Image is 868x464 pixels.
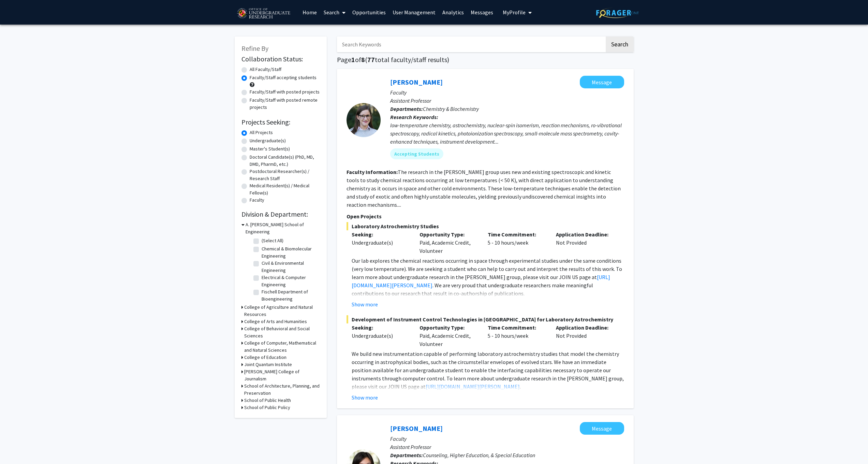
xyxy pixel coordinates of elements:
[241,210,320,218] h2: Division & Department:
[390,424,443,433] a: [PERSON_NAME]
[347,212,624,220] p: Open Projects
[414,323,483,348] div: Paid, Academic Credit, Volunteer
[503,9,526,16] span: My Profile
[250,129,273,136] label: All Projects
[244,354,286,361] h3: College of Education
[351,55,355,64] span: 1
[250,66,281,73] label: All Faculty/Staff
[551,323,619,348] div: Not Provided
[244,382,320,397] h3: School of Architecture, Planning, and Preservation
[483,230,551,255] div: 5 - 10 hours/week
[390,114,438,120] b: Research Keywords:
[262,274,318,288] label: Electrical & Computer Engineering
[390,435,624,443] p: Faculty
[390,78,443,86] a: [PERSON_NAME]
[244,339,320,354] h3: College of Computer, Mathematical and Natural Sciences
[580,76,624,88] button: Message Leah Dodson
[420,230,477,238] p: Opportunity Type:
[337,56,634,64] h1: Page of ( total faculty/staff results)
[320,0,349,24] a: Search
[439,0,467,24] a: Analytics
[250,154,320,168] label: Doctoral Candidate(s) (PhD, MD, DMD, PharmD, etc.)
[390,121,624,146] div: low-temperature chemistry, astrochemistry, nuclear-spin isomerism, reaction mechanisms, ro-vibrat...
[250,97,320,111] label: Faculty/Staff with posted remote projects
[556,230,614,238] p: Application Deadline:
[347,169,621,208] fg-read-more: The research in the [PERSON_NAME] group uses new and existing spectroscopic and kinetic tools to ...
[241,55,320,63] h2: Collaboration Status:
[262,303,318,317] label: Materials Science & Engineering
[250,137,286,144] label: Undergraduate(s)
[390,105,423,112] b: Departments:
[352,238,410,247] div: Undergraduate(s)
[488,323,546,332] p: Time Commitment:
[246,221,320,235] h3: A. [PERSON_NAME] School of Engineering
[250,168,320,182] label: Postdoctoral Researcher(s) / Research Staff
[244,361,292,368] h3: Joint Quantum Institute
[250,182,320,197] label: Medical Resident(s) / Medical Fellow(s)
[262,245,318,260] label: Chemical & Biomolecular Engineering
[390,452,423,459] b: Departments:
[250,145,290,153] label: Master's Student(s)
[235,5,292,22] img: University of Maryland Logo
[352,300,378,308] button: Show more
[488,230,546,238] p: Time Commitment:
[426,383,520,390] a: [URL][DOMAIN_NAME][PERSON_NAME]
[244,304,320,318] h3: College of Agriculture and Natural Resources
[367,55,375,64] span: 77
[241,118,320,126] h2: Projects Seeking:
[467,0,497,24] a: Messages
[551,230,619,255] div: Not Provided
[5,433,29,459] iframe: Chat
[556,323,614,332] p: Application Deadline:
[244,325,320,339] h3: College of Behavioral and Social Sciences
[423,452,535,459] span: Counseling, Higher Education, & Special Education
[352,257,624,298] p: Our lab explores the chemical reactions occurring in space through experimental studies under the...
[483,323,551,348] div: 5 - 10 hours/week
[250,74,317,81] label: Faculty/Staff accepting students
[352,393,378,402] button: Show more
[414,230,483,255] div: Paid, Academic Credit, Volunteer
[262,260,318,274] label: Civil & Environmental Engineering
[262,237,283,244] label: (Select All)
[347,222,624,230] span: Laboratory Astrochemistry Studies
[390,97,624,105] p: Assistant Professor
[596,8,639,18] img: ForagerOne Logo
[262,288,318,303] label: Fischell Department of Bioengineering
[352,350,624,391] p: We build new instrumentation capable of performing laboratory astrochemistry studies that model t...
[250,88,320,96] label: Faculty/Staff with posted projects
[244,404,290,411] h3: School of Public Policy
[347,315,624,323] span: Development of Instrument Control Technologies in [GEOGRAPHIC_DATA] for Laboratory Astrochemistry
[423,105,479,112] span: Chemistry & Biochemistry
[244,318,307,325] h3: College of Arts and Humanities
[390,88,624,97] p: Faculty
[389,0,439,24] a: User Management
[337,37,605,52] input: Search Keywords
[347,169,398,175] b: Faculty Information:
[420,323,477,332] p: Opportunity Type:
[606,37,634,52] button: Search
[390,148,443,159] mat-chip: Accepting Students
[352,230,410,238] p: Seeking:
[349,0,389,24] a: Opportunities
[250,197,264,204] label: Faculty
[580,422,624,435] button: Message Veronica Kang
[390,443,624,451] p: Assistant Professor
[299,0,320,24] a: Home
[352,332,410,340] div: Undergraduate(s)
[244,397,291,404] h3: School of Public Health
[352,323,410,332] p: Seeking:
[244,368,320,382] h3: [PERSON_NAME] College of Journalism
[361,55,365,64] span: 8
[241,44,268,53] span: Refine By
